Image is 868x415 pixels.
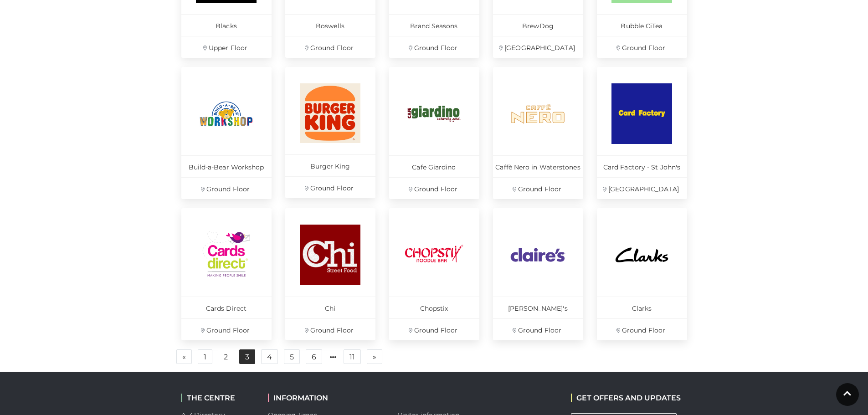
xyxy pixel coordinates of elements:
[344,349,361,364] a: 11
[261,349,278,364] a: 4
[389,67,479,199] a: Cafe Giardino Ground Floor
[285,14,375,36] p: Boswells
[373,354,376,360] span: »
[181,177,272,199] p: Ground Floor
[597,177,687,199] p: [GEOGRAPHIC_DATA]
[181,155,272,177] p: Build-a-Bear Workshop
[306,349,322,364] a: 6
[493,318,583,340] p: Ground Floor
[597,67,687,199] a: Card Factory - St John's [GEOGRAPHIC_DATA]
[389,297,479,318] p: Chopstix
[198,349,212,364] a: 1
[181,208,272,340] a: Cards Direct Ground Floor
[285,67,375,198] a: Burger King Ground Floor
[284,349,300,364] a: 5
[493,155,583,177] p: Caffè Nero in Waterstones
[239,349,255,364] a: 3
[218,350,233,364] a: 2
[182,354,186,360] span: «
[389,14,479,36] p: Brand Seasons
[389,208,479,340] a: Chopstix Ground Floor
[367,349,382,364] a: Next
[285,176,375,198] p: Ground Floor
[181,36,272,58] p: Upper Floor
[493,14,583,36] p: BrewDog
[493,297,583,318] p: [PERSON_NAME]'s
[597,155,687,177] p: Card Factory - St John's
[571,394,681,402] h2: GET OFFERS AND UPDATES
[493,208,583,340] a: [PERSON_NAME]'s Ground Floor
[285,36,375,58] p: Ground Floor
[181,297,272,318] p: Cards Direct
[268,394,384,402] h2: INFORMATION
[597,36,687,58] p: Ground Floor
[389,318,479,340] p: Ground Floor
[597,297,687,318] p: Clarks
[493,67,583,199] a: Caffè Nero in Waterstones Ground Floor
[597,14,687,36] p: Bubble CiTea
[285,318,375,340] p: Ground Floor
[285,208,375,340] a: Chi Ground Floor
[493,177,583,199] p: Ground Floor
[181,67,272,199] a: Build-a-Bear Workshop Ground Floor
[389,177,479,199] p: Ground Floor
[493,36,583,58] p: [GEOGRAPHIC_DATA]
[285,154,375,176] p: Burger King
[181,394,254,402] h2: THE CENTRE
[389,36,479,58] p: Ground Floor
[389,155,479,177] p: Cafe Giardino
[181,318,272,340] p: Ground Floor
[597,318,687,340] p: Ground Floor
[181,14,272,36] p: Blacks
[176,349,192,364] a: Previous
[597,208,687,340] a: Clarks Ground Floor
[285,297,375,318] p: Chi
